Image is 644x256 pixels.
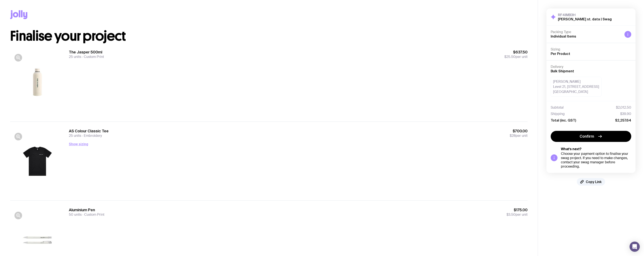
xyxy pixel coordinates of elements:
span: 25 units [69,133,81,138]
span: per unit [510,134,528,138]
button: Confirm [551,131,631,142]
div: Choose your payment option to finalise your swag project. If you need to make changes, contact yo... [561,152,631,169]
span: Total (inc. GST) [551,118,576,122]
h1: Finalise your project [10,29,528,43]
span: $700.00 [510,129,528,134]
h3: AS Colour Classic Tee [69,129,109,134]
h4: Sizing [551,47,631,52]
h3: RF4IMB3H [558,13,612,17]
span: Confirm [580,134,594,139]
span: $175.00 [506,207,528,213]
button: Show sizing [69,141,88,147]
span: 25 units [69,55,81,59]
span: Embroidery [81,133,102,138]
span: Custom Print [82,212,104,217]
span: Custom Print [81,55,104,59]
span: $2,257.64 [615,118,631,122]
span: $39.90 [620,112,631,116]
h5: What’s next? [561,147,631,151]
div: [PERSON_NAME] Level 21, [STREET_ADDRESS] [GEOGRAPHIC_DATA] [551,77,601,97]
span: per unit [506,213,528,217]
span: $28 [510,133,516,138]
span: $3.50 [506,212,516,217]
button: Copy Link [577,178,605,186]
h2: [PERSON_NAME] st. data | Swag [558,17,612,21]
span: 50 units [69,212,82,217]
h3: The Jasper 500ml [69,50,104,55]
h3: Aluminium Pen [69,207,104,213]
span: Per Product [551,52,570,56]
span: Copy Link [586,180,602,184]
span: Subtotal [551,105,564,110]
h4: Delivery [551,65,631,69]
span: Bulk Shipment [551,69,574,73]
span: $25.50 [504,55,516,59]
span: per unit [504,55,528,59]
span: Individual Items [551,34,576,38]
span: $637.50 [504,50,528,55]
h4: Packing Type [551,30,621,34]
span: Shipping [551,112,565,116]
span: $2,012.50 [616,105,631,110]
div: Open Intercom Messenger [630,242,640,252]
